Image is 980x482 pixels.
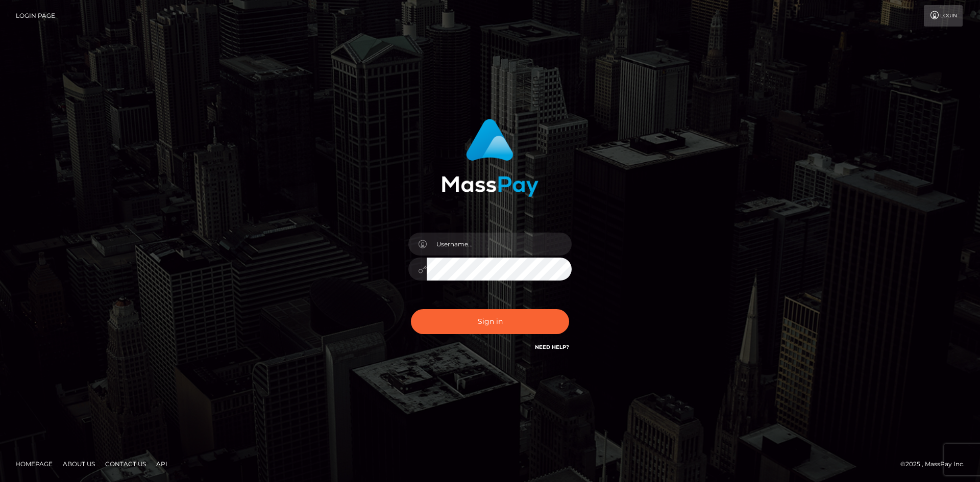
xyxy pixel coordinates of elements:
a: Homepage [11,456,57,472]
input: Username... [427,233,572,256]
button: Sign in [411,309,569,334]
a: Need Help? [535,344,569,350]
a: API [152,456,171,472]
a: Contact Us [101,456,150,472]
a: About Us [59,456,99,472]
div: © 2025 , MassPay Inc. [900,459,972,470]
img: MassPay Login [442,119,538,197]
a: Login Page [16,5,55,27]
a: Login [924,5,963,27]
